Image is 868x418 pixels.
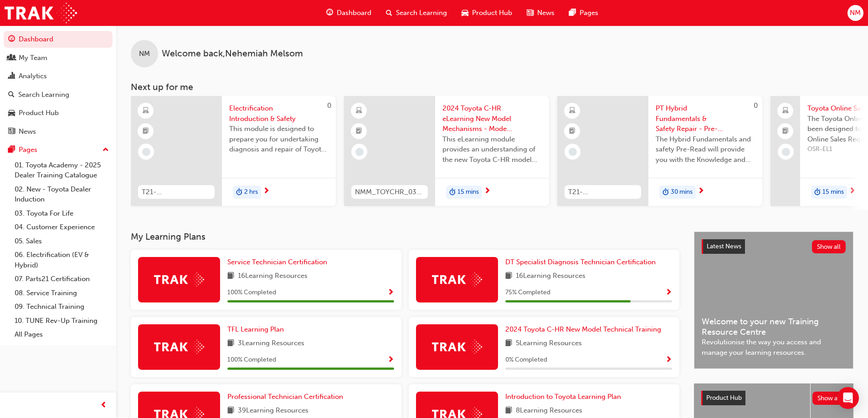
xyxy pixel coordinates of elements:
a: My Team [4,50,113,66]
button: Show Progress [665,354,672,366]
a: All Pages [11,327,113,342]
span: The Hybrid Fundamentals and safety Pre-Read will provide you with the Knowledge and Understanding... [656,134,755,165]
img: Trak [154,272,204,287]
img: Trak [5,3,77,23]
a: 04. Customer Experience [11,220,113,234]
div: Open Intercom Messenger [837,387,859,409]
span: 100 % Completed [227,355,276,365]
span: Latest News [707,242,741,250]
span: book-icon [505,405,512,417]
a: 06. Electrification (EV & Hybrid) [11,248,113,272]
button: Show Progress [387,354,394,366]
a: 08. Service Training [11,286,113,300]
a: TFL Learning Plan [227,324,288,335]
span: DT Specialist Diagnosis Technician Certification [505,258,656,266]
span: laptop-icon [782,105,789,117]
span: book-icon [505,271,512,282]
span: pages-icon [569,7,576,19]
h3: My Learning Plans [131,232,679,242]
span: Revolutionise the way you access and manage your learning resources. [702,337,846,358]
span: This eLearning module provides an understanding of the new Toyota C-HR model line-up and their Ka... [442,134,542,165]
a: NMM_TOYCHR_032024_MODULE_12024 Toyota C-HR eLearning New Model Mechanisms - Model Outline (Module... [344,96,549,206]
span: Show Progress [665,289,672,297]
span: booktick-icon [356,126,362,137]
span: up-icon [103,144,109,156]
a: 10. TUNE Rev-Up Training [11,314,113,328]
button: NM [847,5,863,21]
span: 75 % Completed [505,287,550,298]
span: 16 Learning Resources [516,271,586,282]
span: book-icon [227,271,234,282]
a: 01. Toyota Academy - 2025 Dealer Training Catalogue [11,158,113,182]
span: PT Hybrid Fundamentals & Safety Repair - Pre-Read [656,103,755,134]
a: Search Learning [4,86,113,103]
span: Electrification Introduction & Safety [229,103,329,124]
span: booktick-icon [569,126,575,137]
a: pages-iconPages [562,4,606,22]
span: Dashboard [337,8,371,18]
span: guage-icon [326,7,333,19]
span: booktick-icon [143,126,149,137]
span: learningResourceType_ELEARNING-icon [569,105,575,117]
span: 2024 Toyota C-HR eLearning New Model Mechanisms - Model Outline (Module 1) [442,103,542,134]
div: My Team [19,53,47,63]
a: 05. Sales [11,234,113,248]
button: Show Progress [665,287,672,298]
span: This module is designed to prepare you for undertaking diagnosis and repair of Toyota & Lexus Ele... [229,124,329,155]
span: learningResourceType_ELEARNING-icon [143,105,149,117]
span: pages-icon [8,146,15,154]
img: Trak [154,340,204,354]
button: Show all [812,392,847,405]
div: Product Hub [19,108,59,118]
span: 15 mins [822,187,844,197]
span: learningRecordVerb_NONE-icon [782,148,790,156]
span: book-icon [227,338,234,349]
span: NMM_TOYCHR_032024_MODULE_1 [355,187,424,197]
img: Trak [432,272,482,287]
span: duration-icon [449,186,456,198]
span: 2 hrs [244,187,258,197]
span: NM [850,8,861,18]
h3: Next up for me [116,82,868,92]
span: guage-icon [8,35,15,44]
button: Show Progress [387,287,394,298]
span: Product Hub [472,8,512,18]
span: chart-icon [8,72,15,81]
span: Show Progress [665,356,672,364]
a: Dashboard [4,31,113,48]
span: 8 Learning Resources [516,405,582,417]
span: news-icon [527,7,534,19]
a: Latest NewsShow allWelcome to your new Training Resource CentreRevolutionise the way you access a... [694,232,853,369]
span: Search Learning [396,8,447,18]
span: next-icon [849,187,856,196]
span: 0 % Completed [505,355,547,365]
span: next-icon [698,187,704,196]
span: Welcome to your new Training Resource Centre [702,317,846,337]
span: Product Hub [706,394,742,402]
span: 30 mins [671,187,693,197]
span: search-icon [8,91,15,99]
span: learningRecordVerb_NONE-icon [355,148,364,156]
span: book-icon [505,338,512,349]
span: car-icon [8,109,15,117]
span: 3 Learning Resources [238,338,304,349]
span: 100 % Completed [227,287,276,298]
a: Latest NewsShow all [702,239,846,254]
button: Pages [4,141,113,158]
span: Pages [580,8,598,18]
span: T21-PTHV_HYBRID_PRE_READ [568,187,637,197]
a: 0T21-PTHV_HYBRID_PRE_READPT Hybrid Fundamentals & Safety Repair - Pre-ReadThe Hybrid Fundamentals... [557,96,762,206]
span: T21-FOD_HVIS_PREREQ [142,187,211,197]
a: search-iconSearch Learning [379,4,454,22]
span: Introduction to Toyota Learning Plan [505,393,621,401]
a: news-iconNews [519,4,562,22]
a: Product HubShow all [701,391,846,405]
span: Service Technician Certification [227,258,327,266]
span: 16 Learning Resources [238,271,308,282]
span: duration-icon [663,186,669,198]
span: Show Progress [387,289,394,297]
span: Welcome back , Nehemiah Melsom [162,49,303,59]
span: 0 [754,101,758,110]
span: car-icon [462,7,468,19]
